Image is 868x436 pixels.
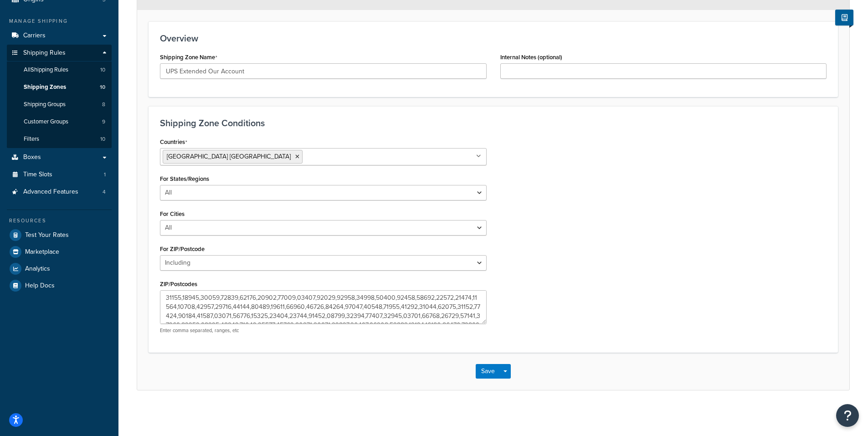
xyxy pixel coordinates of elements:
li: Shipping Groups [7,96,112,113]
li: Advanced Features [7,184,112,200]
li: Shipping Rules [7,45,112,149]
span: Shipping Groups [24,101,66,108]
a: Customer Groups9 [7,113,112,130]
button: Show Help Docs [835,10,853,26]
label: For States/Regions [160,175,209,182]
button: Save [476,364,500,379]
a: Carriers [7,27,112,44]
span: Marketplace [25,248,59,256]
span: All Shipping Rules [24,66,68,74]
p: Enter comma separated, ranges, etc [160,327,487,334]
a: Marketplace [7,244,112,260]
a: Boxes [7,149,112,166]
textarea: 31155,18945,30059,72839,62176,20902,77009,03407,92029,92958,34998,50400,92458,58692,22572,21474,1... [160,290,487,324]
label: For ZIP/Postcode [160,246,205,252]
span: 4 [103,188,106,196]
li: Filters [7,131,112,148]
h3: Shipping Zone Conditions [160,118,827,128]
div: Resources [7,217,112,225]
span: Help Docs [25,282,55,290]
li: Customer Groups [7,113,112,130]
span: Shipping Zones [24,83,66,91]
span: 10 [100,135,105,143]
a: Shipping Groups8 [7,96,112,113]
li: Shipping Zones [7,79,112,96]
span: Customer Groups [24,118,68,126]
span: Carriers [23,32,46,40]
span: 10 [100,66,105,74]
span: Filters [24,135,39,143]
a: Shipping Rules [7,45,112,62]
label: ZIP/Postcodes [160,281,197,287]
button: Open Resource Center [836,404,859,427]
span: Test Your Rates [25,231,69,239]
li: Time Slots [7,166,112,183]
span: 9 [102,118,105,126]
a: Help Docs [7,277,112,294]
label: Shipping Zone Name [160,54,217,61]
h3: Overview [160,33,827,43]
a: Analytics [7,261,112,277]
span: Shipping Rules [23,49,66,57]
span: Time Slots [23,171,52,179]
label: Countries [160,138,187,146]
span: 8 [102,101,105,108]
span: 1 [104,171,106,179]
a: Test Your Rates [7,227,112,243]
a: Advanced Features4 [7,184,112,200]
a: AllShipping Rules10 [7,62,112,78]
label: For Cities [160,210,185,217]
a: Filters10 [7,131,112,148]
span: Advanced Features [23,188,78,196]
span: 10 [100,83,105,91]
div: Manage Shipping [7,17,112,25]
span: Analytics [25,265,50,273]
span: [GEOGRAPHIC_DATA] [GEOGRAPHIC_DATA] [167,152,291,161]
a: Shipping Zones10 [7,79,112,96]
span: Boxes [23,154,41,161]
a: Time Slots1 [7,166,112,183]
label: Internal Notes (optional) [500,54,562,61]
